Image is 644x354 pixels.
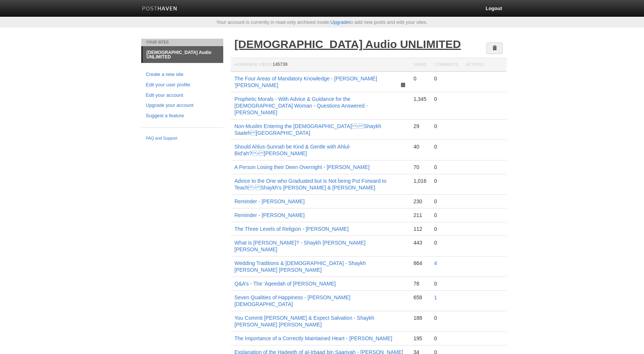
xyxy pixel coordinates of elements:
div: 443 [413,239,426,246]
div: 0 [434,212,458,219]
div: 29 [413,123,426,130]
span: 145739 [272,62,287,67]
div: 0 [434,315,458,321]
li: Your Sites [141,39,223,46]
div: 188 [413,315,426,321]
div: 78 [413,280,426,287]
div: 70 [413,164,426,170]
div: 0 [434,198,458,205]
a: [DEMOGRAPHIC_DATA] Audio UNLIMITED [143,47,223,63]
a: Q&A’s - The 'Aqeedah of [PERSON_NAME] [234,281,336,287]
a: Create a new site [146,71,219,79]
a: Non-Muslim Entering the [DEMOGRAPHIC_DATA] - Shaykh Saaleh [GEOGRAPHIC_DATA] [234,123,381,136]
div: 0 [434,96,458,102]
a: 1 [434,294,437,300]
a: Upgrade [331,19,349,25]
th: Comments [430,58,462,72]
div: 0 [434,335,458,342]
a: A Person Losing their Deen Overnight - [PERSON_NAME] [234,164,370,170]
div: 230 [413,198,426,205]
th: Actions [462,58,506,72]
div: 0 [434,164,458,170]
a: What is [PERSON_NAME]? - Shaykh [PERSON_NAME] [PERSON_NAME] [234,240,366,252]
div: 1,016 [413,178,426,184]
div: 112 [413,226,426,232]
a: You Commit [PERSON_NAME] & Expect Salvation - Shaykh [PERSON_NAME] [PERSON_NAME] [234,315,374,328]
div: 864 [413,260,426,267]
div: 0 [434,178,458,184]
div: 658 [413,294,426,301]
a: Prophetic Morals - With Advice & Guidance for the [DEMOGRAPHIC_DATA] Woman - Questions Answered -... [234,96,368,115]
a: The Three Levels of Religion - [PERSON_NAME] [234,226,348,232]
a: Reminder - [PERSON_NAME] [234,198,304,204]
a: FAQ and Support [146,135,219,142]
a: The Four Areas of Mandatory Knowledge - [PERSON_NAME] '[PERSON_NAME] [234,76,377,88]
a: Wedding Traditions & [DEMOGRAPHIC_DATA] - Shaykh [PERSON_NAME] [PERSON_NAME] [234,260,366,273]
a: Advice to the One who Graduated but is Not being Put Forward to Teach - Shaykh’s [PERSON_NAME] & ... [234,178,386,191]
div: 0 [413,75,426,82]
a: [DEMOGRAPHIC_DATA] Audio UNLIMITED [234,38,461,50]
th: Homepage Views [231,58,410,72]
div: 1,345 [413,96,426,102]
a: 4 [434,260,437,266]
div: 0 [434,143,458,150]
a: Reminder - [PERSON_NAME] [234,212,304,218]
a: Seven Qualities of Happiness - [PERSON_NAME][DEMOGRAPHIC_DATA] [234,294,350,307]
th: Views [410,58,430,72]
div: 0 [434,280,458,287]
div: 0 [434,75,458,82]
img: Posthaven-bar [142,6,177,12]
div: 0 [434,226,458,232]
div: Your account is currently in read-only archived mode. to add new posts and edit your sites. [136,20,508,25]
a: Edit your user profile [146,81,219,89]
a: Edit your account [146,92,219,99]
a: Should Ahlus-Sunnah be Kind & Gentle with Ahlul-Bid’ah? - [PERSON_NAME] [234,144,351,156]
a: Suggest a feature [146,112,219,120]
div: 0 [434,239,458,246]
div: 0 [434,123,458,130]
a: The Importance of a Correctly Maintained Heart - [PERSON_NAME] [234,335,392,341]
a: Upgrade your account [146,102,219,109]
div: 40 [413,143,426,150]
div: 195 [413,335,426,342]
div: 211 [413,212,426,219]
